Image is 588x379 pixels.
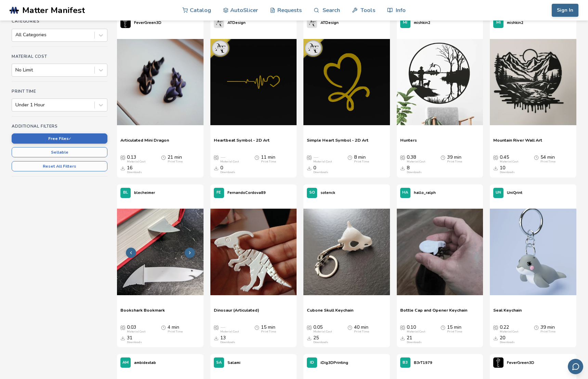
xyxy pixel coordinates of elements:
[552,4,578,17] button: Sign In
[493,308,522,318] a: Seal Keychain
[127,171,142,174] div: Downloads
[500,335,515,344] div: 20
[400,325,405,330] span: Average Cost
[321,189,335,196] p: sotenck
[313,325,332,334] div: 0.05
[214,138,270,148] a: Heartbeat Symbol - 2D Art
[120,308,165,318] a: Bookshark Bookmark
[12,54,107,59] h4: Material Cost
[214,18,224,28] img: ATDesign's profile
[120,18,131,28] img: FeverGreen3D's profile
[168,155,183,164] div: 21 min
[414,359,432,366] p: B3rT1979
[447,160,462,164] div: Print Time
[307,138,368,148] a: Simple Heart Symbol - 2D Art
[161,325,166,330] span: Average Print Time
[307,308,353,318] span: Cubone Skull Keychain
[400,335,405,341] span: Downloads
[500,341,515,344] div: Downloads
[214,155,219,160] span: Average Cost
[210,14,249,31] a: ATDesign's profileATDesign
[400,138,417,148] a: Hunters
[120,138,169,148] span: Articulated Mini Dragon
[120,335,125,341] span: Downloads
[216,361,222,365] span: SA
[127,325,145,334] div: 0.03
[403,361,408,365] span: B3
[500,165,515,174] div: 10
[261,160,276,164] div: Print Time
[12,161,107,171] button: Reset All Filters
[214,165,219,171] span: Downloads
[122,361,129,365] span: AM
[134,359,156,366] p: ambidextab
[261,330,276,334] div: Print Time
[217,191,221,195] span: FE
[12,124,107,129] h4: Additional Filters
[123,191,128,195] span: BL
[400,155,405,160] span: Average Cost
[310,361,314,365] span: ID
[447,155,462,164] div: 39 min
[496,191,501,195] span: UN
[441,155,445,160] span: Average Print Time
[254,155,259,160] span: Average Print Time
[120,325,125,330] span: Average Cost
[117,14,165,31] a: FeverGreen3D's profileFeverGreen3D
[407,330,425,334] div: Material Cost
[22,5,85,15] span: Matter Manifest
[313,160,332,164] div: Material Cost
[500,325,518,334] div: 0.22
[540,330,556,334] div: Print Time
[400,308,467,318] span: Bottle Cap and Opener Keychain
[500,160,518,164] div: Material Cost
[168,330,183,334] div: Print Time
[168,160,183,164] div: Print Time
[227,359,240,366] p: Salami
[313,155,318,160] span: —
[261,325,276,334] div: 15 min
[348,155,352,160] span: Average Print Time
[214,325,219,330] span: Average Cost
[568,359,583,374] button: Send feedback via email
[307,325,312,330] span: Average Cost
[220,325,225,330] span: —
[303,14,342,31] a: ATDesign's profileATDesign
[127,155,145,164] div: 0.13
[441,325,445,330] span: Average Print Time
[414,19,430,26] p: mishkin2
[354,330,369,334] div: Print Time
[127,330,145,334] div: Material Cost
[507,189,522,196] p: UniQrint
[493,325,498,330] span: Average Cost
[12,133,107,144] button: Free Files✓
[134,189,155,196] p: blecheimer
[309,191,315,195] span: SO
[407,171,422,174] div: Downloads
[127,335,142,344] div: 31
[127,165,142,174] div: 16
[120,155,125,160] span: Average Cost
[214,335,219,341] span: Downloads
[540,325,556,334] div: 39 min
[220,155,225,160] span: —
[354,325,369,334] div: 40 min
[127,160,145,164] div: Material Cost
[534,325,539,330] span: Average Print Time
[490,354,538,371] a: FeverGreen3D's profileFeverGreen3D
[313,330,332,334] div: Material Cost
[15,32,17,38] input: All Categories
[220,335,235,344] div: 13
[227,189,266,196] p: FernandoCordova89
[168,325,183,334] div: 4 min
[447,325,462,334] div: 15 min
[540,155,556,164] div: 54 min
[321,359,348,366] p: iDig3DPrinting
[493,357,504,368] img: FeverGreen3D's profile
[12,19,107,24] h4: Categories
[120,165,125,171] span: Downloads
